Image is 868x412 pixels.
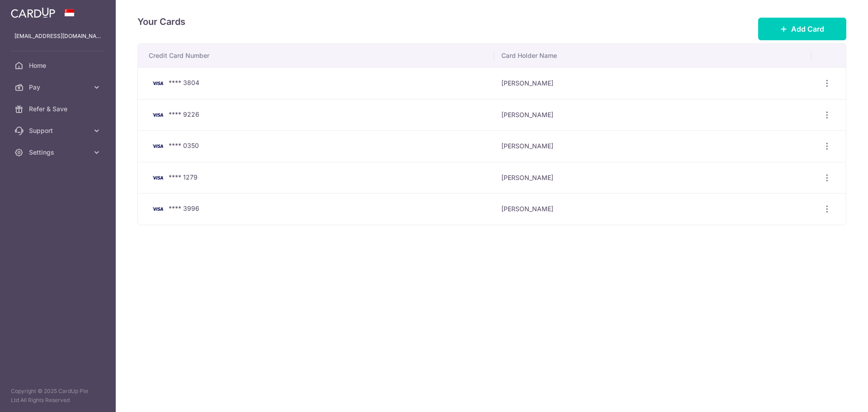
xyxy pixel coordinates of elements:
img: Bank Card [149,204,167,214]
span: Home [29,61,89,70]
td: [PERSON_NAME] [494,162,811,194]
img: Bank Card [149,78,167,89]
td: [PERSON_NAME] [494,99,811,131]
th: Card Holder Name [494,44,811,67]
img: Bank Card [149,141,167,152]
img: Bank Card [149,172,167,183]
span: Settings [29,148,89,157]
td: [PERSON_NAME] [494,193,811,225]
span: Pay [29,83,89,92]
p: [EMAIL_ADDRESS][DOMAIN_NAME] [14,32,101,41]
img: CardUp [11,7,55,18]
td: [PERSON_NAME] [494,67,811,99]
button: Add Card [758,18,846,40]
th: Credit Card Number [138,44,494,67]
span: Add Card [791,24,824,34]
span: Support [29,126,89,135]
span: Refer & Save [29,104,89,114]
img: Bank Card [149,109,167,120]
td: [PERSON_NAME] [494,130,811,162]
h4: Your Cards [137,14,185,29]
